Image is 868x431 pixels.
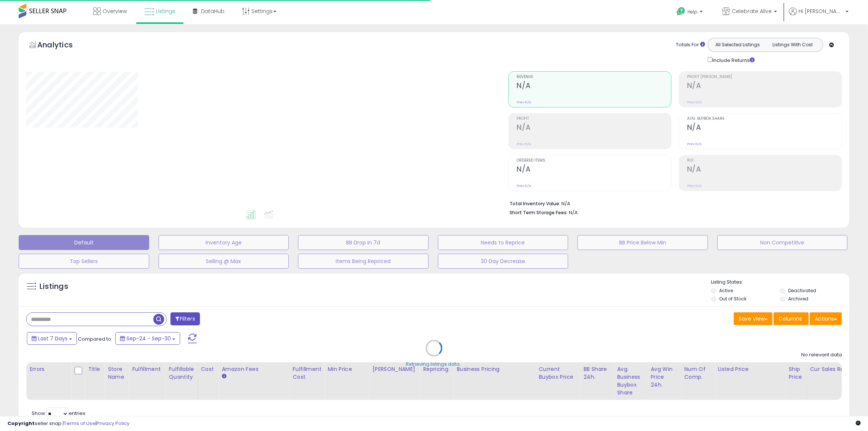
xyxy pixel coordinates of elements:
[517,165,671,175] h2: N/A
[517,75,671,79] span: Revenue
[671,1,710,24] a: Help
[702,56,764,64] div: Include Returns
[569,209,578,216] span: N/A
[298,235,429,250] button: BB Drop in 7d
[710,40,765,50] button: All Selected Listings
[438,235,568,250] button: Needs to Reprice
[510,199,836,207] li: N/A
[406,361,462,368] div: Retrieving listings data..
[156,7,175,15] span: Listings
[717,235,848,250] button: Non Competitive
[517,184,531,188] small: Prev: N/A
[517,142,531,146] small: Prev: N/A
[687,117,842,121] span: Avg. Buybox Share
[799,7,843,15] span: Hi [PERSON_NAME]
[687,159,842,163] span: ROI
[517,117,671,121] span: Profit
[517,159,671,163] span: Ordered Items
[37,40,87,52] h5: Analytics
[298,254,429,269] button: Items Being Repriced
[7,420,35,427] strong: Copyright
[159,235,289,250] button: Inventory Age
[19,254,149,269] button: Top Sellers
[19,235,149,250] button: Default
[687,184,702,188] small: Prev: N/A
[7,420,129,427] div: seller snap | |
[732,7,772,15] span: Celebrate Alive
[517,123,671,133] h2: N/A
[577,235,708,250] button: BB Price Below Min
[517,100,531,104] small: Prev: N/A
[765,40,821,50] button: Listings With Cost
[510,200,560,207] b: Total Inventory Value:
[687,123,842,133] h2: N/A
[510,209,568,216] b: Short Term Storage Fees:
[517,81,671,91] h2: N/A
[159,254,289,269] button: Selling @ Max
[687,100,702,104] small: Prev: N/A
[438,254,568,269] button: 30 Day Decrease
[687,9,698,15] span: Help
[103,7,127,15] span: Overview
[201,7,225,15] span: DataHub
[687,75,842,79] span: Profit [PERSON_NAME]
[687,142,702,146] small: Prev: N/A
[789,7,849,24] a: Hi [PERSON_NAME]
[687,165,842,175] h2: N/A
[676,41,705,49] div: Totals For
[676,7,686,16] i: Get Help
[687,81,842,91] h2: N/A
